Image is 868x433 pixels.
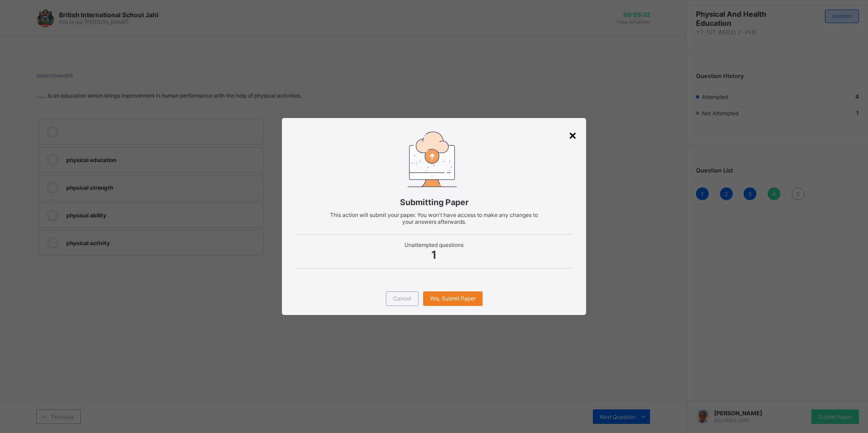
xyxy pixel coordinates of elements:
span: Cancel [393,295,411,302]
span: Submitting Paper [296,197,572,207]
span: This action will submit your paper. You won't have access to make any changes to your answers aft... [330,212,538,225]
span: Unattempted questions [296,241,572,248]
div: × [568,127,577,143]
span: 1 [296,248,572,261]
img: submitting-paper.7509aad6ec86be490e328e6d2a33d40a.svg [408,132,457,187]
span: Yes, Submit Paper [430,295,476,302]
